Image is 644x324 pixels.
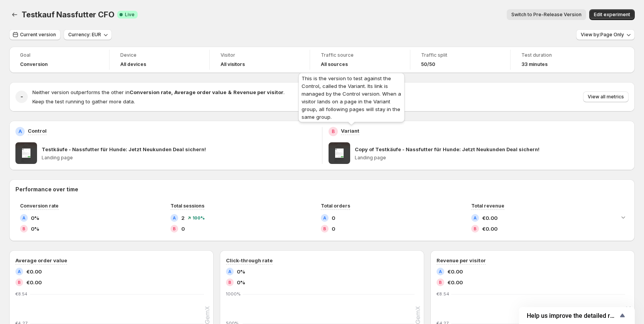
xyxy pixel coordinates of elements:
img: Copy of Testkäufe - Nassfutter für Hunde: Jetzt Neukunden Deal sichern! [329,142,350,164]
a: Traffic sourceAll sources [321,51,399,68]
button: Current version [9,29,61,40]
span: Keep the test running to gather more data. [32,98,135,105]
span: View all metrics [588,94,624,100]
h2: B [228,280,231,285]
h2: B [323,226,326,231]
span: Currency: EUR [68,32,101,38]
h4: All visitors [221,61,245,67]
span: €0.00 [482,225,497,233]
h2: B [439,280,442,285]
span: 33 minutes [521,61,548,67]
button: View by:Page Only [576,29,635,40]
h2: B [22,226,25,231]
span: €0.00 [26,268,42,275]
h2: A [173,216,176,220]
span: 0% [237,268,245,275]
h2: B [18,280,21,285]
h4: All sources [321,61,348,67]
span: Test duration [521,52,600,58]
span: Goal [20,52,98,58]
p: Variant [341,127,359,135]
span: €0.00 [447,278,463,286]
button: Expand chart [618,212,629,223]
span: Help us improve the detailed report for A/B campaigns [527,312,618,319]
p: Landing page [355,155,629,161]
a: DeviceAll devices [120,51,199,68]
a: VisitorAll visitors [221,51,299,68]
span: 100 % [192,216,205,220]
text: 1000% [226,291,241,297]
button: Back [9,9,20,20]
span: €0.00 [26,278,42,286]
strong: Conversion rate [130,89,171,95]
span: Conversion [20,61,48,67]
h2: A [228,269,231,274]
h2: A [22,216,25,220]
text: €8.54 [15,291,28,297]
h2: B [332,128,335,135]
span: 0% [31,225,39,233]
span: 0 [332,214,335,222]
span: 50/50 [421,61,435,67]
strong: , [171,89,173,95]
span: Current version [20,32,56,38]
h3: Click-through rate [226,256,273,264]
button: Show survey - Help us improve the detailed report for A/B campaigns [527,311,627,320]
strong: Revenue per visitor [233,89,283,95]
a: Test duration33 minutes [521,51,600,68]
h2: B [173,226,176,231]
h2: A [18,269,21,274]
img: Testkäufe - Nassfutter für Hunde: Jetzt Neukunden Deal sichern! [15,142,37,164]
h2: A [323,216,326,220]
a: GoalConversion [20,51,98,68]
h2: B [474,226,477,231]
h3: Average order value [15,256,67,264]
button: View all metrics [583,91,629,102]
a: Traffic split50/50 [421,51,499,68]
span: 0 [332,225,335,233]
span: Total orders [321,203,350,209]
span: €0.00 [482,214,497,222]
span: 0% [237,278,245,286]
span: Edit experiment [594,12,630,18]
h2: Performance over time [15,186,629,193]
p: Copy of Testkäufe - Nassfutter für Hunde: Jetzt Neukunden Deal sichern! [355,145,539,153]
strong: Average order value [174,89,226,95]
span: Traffic split [421,52,499,58]
span: Device [120,52,199,58]
button: Switch to Pre-Release Version [507,9,586,20]
span: View by: Page Only [581,32,624,38]
span: Total sessions [170,203,204,209]
span: 2 [181,214,185,222]
span: Visitor [221,52,299,58]
span: Neither version outperforms the other in . [32,89,285,95]
h2: A [439,269,442,274]
span: Total revenue [471,203,504,209]
span: 0% [31,214,39,222]
h2: A [474,216,477,220]
span: Traffic source [321,52,399,58]
h2: - [20,93,23,101]
p: Landing page [42,155,316,161]
span: €0.00 [447,268,463,275]
text: €8.54 [437,291,449,297]
strong: & [228,89,232,95]
span: Testkauf Nassfutter CFO [22,10,114,19]
span: Conversion rate [20,203,59,209]
span: Live [125,12,135,18]
h3: Revenue per visitor [437,256,486,264]
span: 0 [181,225,185,233]
button: Currency: EUR [64,29,112,40]
h4: All devices [120,61,146,67]
span: Switch to Pre-Release Version [511,12,582,18]
h2: A [19,128,22,135]
p: Control [28,127,47,135]
button: Edit experiment [589,9,635,20]
p: Testkäufe - Nassfutter für Hunde: Jetzt Neukunden Deal sichern! [42,145,206,153]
